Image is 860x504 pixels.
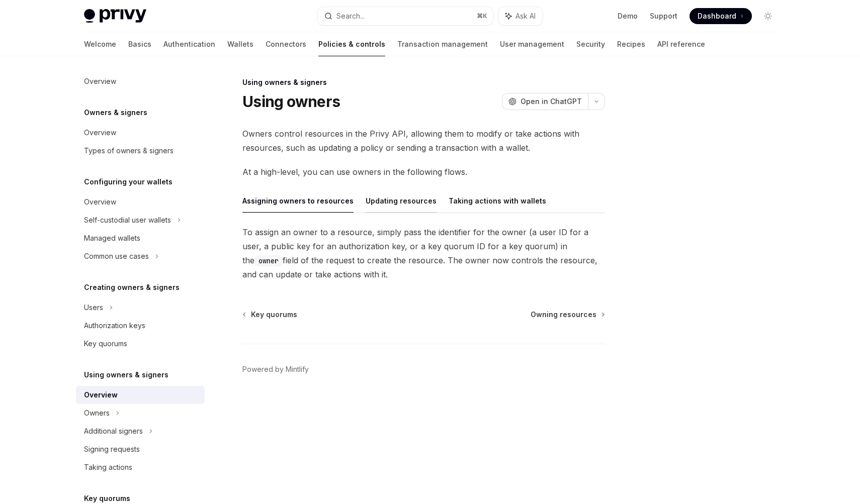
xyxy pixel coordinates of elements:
span: Open in ChatGPT [521,96,582,107]
span: Ask AI [515,11,536,21]
a: API reference [657,32,705,56]
button: Search...⌘K [317,7,493,25]
div: Authorization keys [84,320,145,332]
div: Taking actions [84,461,132,473]
button: Assigning owners to resources [242,189,354,213]
span: At a high-level, you can use owners in the following flows. [242,165,605,179]
a: Overview [76,193,205,211]
span: Owning resources [531,310,596,320]
button: Ask AI [498,7,543,25]
h5: Owners & signers [84,107,147,119]
a: Wallets [227,32,253,56]
div: Overview [84,389,118,401]
div: Common use cases [84,250,149,262]
div: Overview [84,75,116,87]
div: Managed wallets [84,232,140,244]
a: Connectors [266,32,306,56]
div: Overview [84,196,116,208]
div: Types of owners & signers [84,145,174,157]
a: Types of owners & signers [76,142,205,160]
a: Dashboard [690,8,752,24]
button: Updating resources [366,189,437,213]
button: Taking actions with wallets [449,189,546,213]
a: Welcome [84,32,116,56]
a: Authorization keys [76,317,205,335]
a: Authentication [163,32,215,56]
a: Security [576,32,605,56]
div: Overview [84,127,116,139]
a: Transaction management [397,32,488,56]
a: Key quorums [243,310,297,320]
span: Key quorums [251,310,297,320]
a: User management [500,32,564,56]
button: Toggle dark mode [760,8,776,24]
button: Open in ChatGPT [502,93,588,110]
a: Taking actions [76,458,205,476]
a: Signing requests [76,440,205,458]
h5: Using owners & signers [84,369,168,381]
div: Owners [84,407,110,419]
a: Support [650,11,677,21]
a: Policies & controls [318,32,385,56]
a: Key quorums [76,335,205,353]
div: Using owners & signers [242,77,605,87]
span: Owners control resources in the Privy API, allowing them to modify or take actions with resources... [242,127,605,155]
a: Demo [618,11,638,21]
div: Users [84,301,103,314]
a: Recipes [617,32,645,56]
a: Overview [76,72,205,90]
img: light logo [84,9,146,23]
span: ⌘ K [477,12,487,20]
code: owner [254,255,283,266]
span: To assign an owner to a resource, simply pass the identifier for the owner (a user ID for a user,... [242,225,605,281]
div: Key quorums [84,338,127,350]
span: Dashboard [698,11,736,21]
div: Search... [336,10,365,22]
a: Overview [76,386,205,404]
a: Managed wallets [76,229,205,247]
a: Owning resources [531,310,604,320]
a: Overview [76,124,205,142]
a: Basics [128,32,151,56]
a: Powered by Mintlify [242,364,309,374]
div: Self-custodial user wallets [84,214,171,226]
h5: Creating owners & signers [84,281,180,293]
div: Additional signers [84,425,143,437]
h1: Using owners [242,92,340,111]
div: Signing requests [84,443,140,455]
h5: Configuring your wallets [84,176,173,188]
